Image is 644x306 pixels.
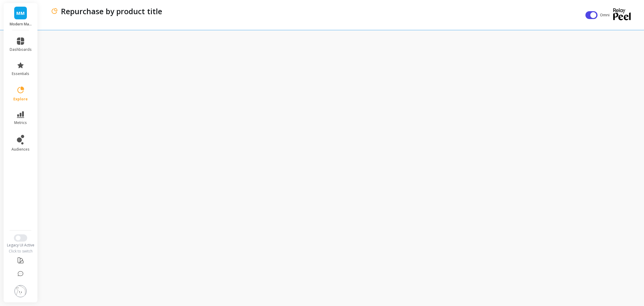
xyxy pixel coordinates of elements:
iframe: To enrich screen reader interactions, please activate Accessibility in Grammarly extension settings [41,29,644,306]
div: Legacy UI Active [4,243,38,248]
span: Omni [600,12,611,18]
div: Click to switch [4,249,38,254]
button: Switch to New UI [14,234,27,242]
span: dashboards [10,47,32,52]
p: Repurchase by product title [61,6,162,16]
p: Modern Mammals [10,22,32,27]
span: essentials [12,71,29,76]
span: explore [13,97,28,102]
span: MM [16,10,25,17]
img: header icon [51,8,58,15]
span: audiences [11,147,30,152]
span: metrics [14,120,27,125]
img: profile picture [14,285,27,297]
